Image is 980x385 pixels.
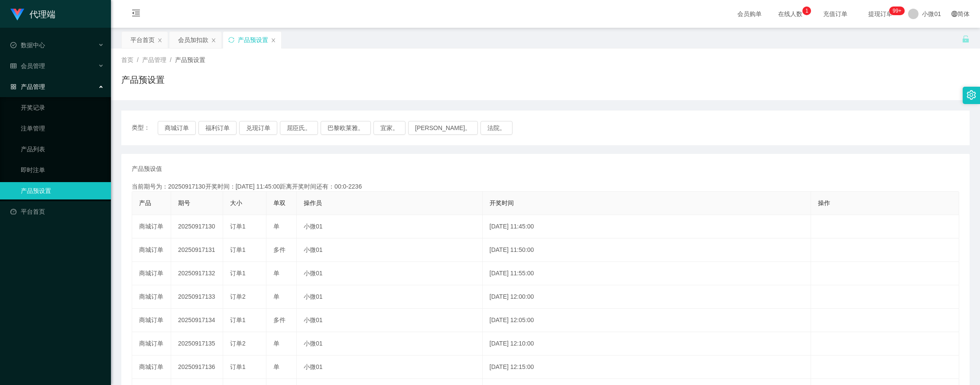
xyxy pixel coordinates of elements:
sup: 1215 [889,7,905,15]
font: 简体 [957,10,970,17]
td: 小微01 [297,332,483,356]
td: [DATE] 12:00:00 [483,285,811,309]
span: 首页 [121,56,133,63]
font: 在线人数 [778,10,802,17]
img: logo.9652507e.png [10,9,24,21]
td: [DATE] 12:05:00 [483,309,811,332]
td: 商城订单 [132,356,171,379]
button: [PERSON_NAME]。 [408,121,478,135]
span: 多件 [273,316,286,323]
button: 法院。 [480,121,513,135]
span: 期号 [178,199,190,206]
span: 多件 [273,246,286,253]
i: 图标： 设置 [967,90,976,100]
i: 图标： 关闭 [157,38,162,43]
span: 产品预设值 [132,164,162,173]
h1: 产品预设置 [121,73,165,86]
a: 注单管理 [21,120,104,137]
button: 兑现订单 [239,121,277,135]
i: 图标： 解锁 [962,35,970,43]
span: 开奖时间 [490,199,514,206]
span: 单 [273,340,279,347]
font: 产品管理 [21,83,45,90]
td: 小微01 [297,356,483,379]
span: 大小 [230,199,242,206]
span: 单 [273,363,279,370]
div: 会员加扣款 [178,32,208,48]
td: 小微01 [297,262,483,285]
button: 宜家。 [373,121,406,135]
a: 代理端 [10,10,55,17]
td: 20250917136 [171,356,223,379]
td: 小微01 [297,309,483,332]
span: 单 [273,293,279,300]
a: 开奖记录 [21,99,104,116]
i: 图标： check-circle-o [10,42,16,48]
font: 充值订单 [823,10,847,17]
td: 商城订单 [132,215,171,238]
td: 商城订单 [132,285,171,309]
td: [DATE] 12:10:00 [483,332,811,356]
span: 订单2 [230,293,246,300]
span: / [170,56,172,63]
span: 类型： [132,121,158,135]
span: 订单1 [230,363,246,370]
td: 20250917130 [171,215,223,238]
a: 产品预设置 [21,182,104,199]
span: 订单1 [230,316,246,323]
td: 小微01 [297,215,483,238]
span: 订单1 [230,270,246,277]
span: 订单1 [230,223,246,230]
a: 图标： 仪表板平台首页 [10,203,104,220]
span: 单双 [273,199,286,206]
td: 小微01 [297,285,483,309]
span: 订单1 [230,246,246,253]
i: 图标： 关闭 [211,38,216,43]
td: 20250917134 [171,309,223,332]
i: 图标： table [10,63,16,69]
span: 单 [273,270,279,277]
span: 产品 [139,199,151,206]
td: 商城订单 [132,262,171,285]
td: [DATE] 11:55:00 [483,262,811,285]
td: 20250917131 [171,238,223,262]
i: 图标： menu-fold [121,0,151,28]
span: / [137,56,139,63]
font: 提现订单 [868,10,892,17]
button: 屈臣氏。 [280,121,318,135]
font: 数据中心 [21,42,45,49]
td: [DATE] 12:15:00 [483,356,811,379]
td: [DATE] 11:45:00 [483,215,811,238]
sup: 1 [802,7,811,15]
i: 图标： AppStore-O [10,84,16,90]
span: 产品管理 [142,56,166,63]
span: 操作 [818,199,830,206]
td: 20250917133 [171,285,223,309]
font: 会员管理 [21,62,45,69]
div: 产品预设置 [238,32,268,48]
i: 图标： 关闭 [271,38,276,43]
td: 小微01 [297,238,483,262]
p: 1 [805,7,808,15]
button: 商城订单 [158,121,196,135]
i: 图标： 同步 [228,37,234,43]
td: 商城订单 [132,332,171,356]
td: 商城订单 [132,238,171,262]
a: 即时注单 [21,161,104,179]
span: 产品预设置 [175,56,205,63]
td: 20250917132 [171,262,223,285]
span: 操作员 [304,199,322,206]
div: 平台首页 [130,32,155,48]
h1: 代理端 [29,0,55,28]
span: 单 [273,223,279,230]
button: 巴黎欧莱雅。 [321,121,371,135]
td: [DATE] 11:50:00 [483,238,811,262]
a: 产品列表 [21,140,104,158]
button: 福利订单 [198,121,237,135]
i: 图标： global [951,11,957,17]
span: 订单2 [230,340,246,347]
td: 20250917135 [171,332,223,356]
td: 商城订单 [132,309,171,332]
div: 当前期号为：20250917130开奖时间：[DATE] 11:45:00距离开奖时间还有：00:0-2236 [132,182,959,191]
